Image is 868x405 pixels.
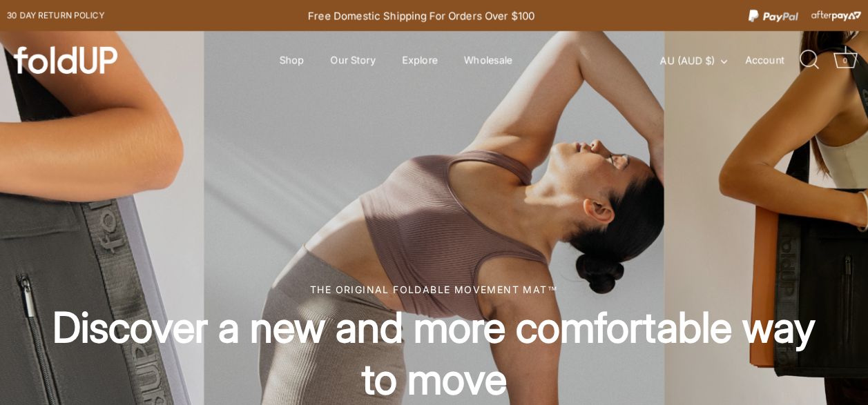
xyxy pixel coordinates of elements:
[7,8,104,24] a: 30 day Return policy
[48,282,820,297] div: The original foldable movement mat™
[830,45,860,75] a: Cart
[14,46,117,74] img: foldUP
[794,45,824,75] a: Search
[267,47,316,73] a: Shop
[452,47,525,73] a: Wholesale
[48,302,820,405] h2: Discover a new and more comfortable way to move
[745,52,798,68] a: Account
[14,46,145,74] a: foldUP
[838,53,852,67] div: 0
[318,47,387,73] a: Our Story
[390,47,450,73] a: Explore
[660,55,742,67] button: AU (AUD $)
[245,47,546,73] div: Primary navigation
